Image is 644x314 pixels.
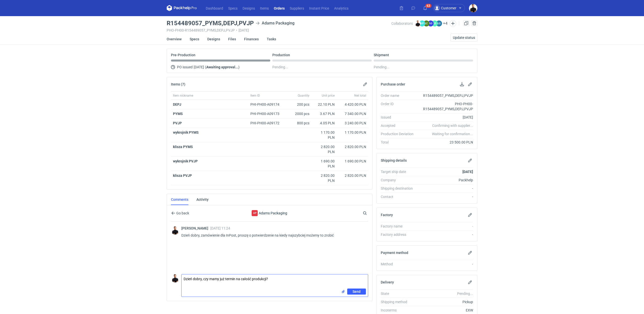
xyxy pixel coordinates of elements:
div: PHO-PH00-R154489057_PYMS,DEPJ,PVJP [DATE] [167,28,391,32]
div: Order ID [381,101,418,111]
div: - [418,194,473,199]
svg: Packhelp Pro [167,5,197,11]
div: Order name [381,93,418,98]
button: Edit delivery details [467,279,473,285]
div: PHI-PH00-A09174 [250,102,284,107]
h2: Purchase order [381,82,405,86]
span: Send [353,290,361,293]
div: 22.10 PLN [313,102,335,107]
div: Shipping method [381,299,418,304]
div: Adams Packaging [256,20,295,26]
span: Pending... [272,64,288,70]
button: Tomasz Kubiak [469,4,477,12]
div: Pickup [418,299,473,304]
a: Instant Price [307,5,332,11]
a: Dashboard [203,5,226,11]
figcaption: AP [252,210,258,216]
div: Adams Packaging [228,210,311,216]
strong: wykrojnik PVJP [173,159,198,163]
span: Collaborators [391,21,413,25]
span: [DATE] [194,64,204,70]
div: - [418,262,473,267]
div: 1 690.00 PLN [313,159,335,169]
button: 63 [421,4,429,12]
figcaption: AD [428,20,434,26]
div: Shipping destination [381,186,418,191]
div: Incoterms [381,308,418,313]
button: Customer [433,4,469,12]
div: Factory address [381,232,418,237]
div: - [418,232,473,237]
div: 2 820.00 PLN [339,173,366,178]
a: Finances [244,34,259,45]
div: Customer [434,5,456,11]
button: Update status [451,34,477,42]
h2: Shipping details [381,158,407,162]
span: [DATE] 11:24 [210,226,230,230]
figcaption: ŁS [436,20,442,26]
div: - [418,186,473,191]
div: Accepted [381,123,418,128]
strong: klisza PYMS [173,145,193,149]
a: DEPJ [173,102,181,106]
div: Tomasz Kubiak [171,274,179,282]
div: 7 340.00 PLN [339,111,366,116]
div: Issued [381,115,418,120]
h2: Items (7) [171,82,185,86]
span: Quantity [298,94,309,98]
div: Contact [381,194,418,199]
strong: klisza PVJP [173,174,192,178]
div: - [418,224,473,229]
div: 2 820.00 PLN [313,173,335,183]
span: Go back [175,211,189,215]
p: Shipment [374,53,389,57]
div: 200 pcs [286,100,311,109]
span: Update status [453,36,475,39]
strong: [DATE] [462,170,473,174]
span: Item ID [250,94,260,98]
a: Designs [207,34,220,45]
a: Items [257,5,271,11]
span: ) [238,65,240,69]
span: Item nickname [173,94,193,98]
p: Production [272,53,290,57]
textarea: Dzień dobry, czy mamy już termin na całość produkcji? [182,274,368,289]
div: 2000 pcs [286,109,311,119]
div: PHI-PH00-A09172 [250,121,284,126]
figcaption: MP [419,20,425,26]
strong: Awaiting approval... [206,65,238,69]
div: 3.67 PLN [313,111,335,116]
div: 1 690.00 PLN [339,159,366,164]
strong: wykrojnik PYMS [173,130,199,134]
div: Pending... [374,64,473,70]
h3: R154489057_PYMS,DEPJ,PVJP [167,20,254,26]
div: 23 500.00 PLN [418,140,473,145]
figcaption: ŁD [432,20,438,26]
span: [PERSON_NAME] [181,226,210,230]
a: Files [228,34,236,45]
div: 2 820.00 PLN [313,144,335,154]
span: Net total [354,94,366,98]
a: Activity [196,194,209,205]
div: 800 pcs [286,119,311,128]
a: Duplicate [463,20,469,26]
a: PYMS [173,112,183,116]
div: Company [381,178,418,183]
input: Search [362,210,378,216]
button: Go back [171,210,189,216]
figcaption: ŁC [423,20,429,26]
a: Specs [226,5,240,11]
span: Unit price [322,94,335,98]
button: Edit factory details [467,212,473,218]
h2: Factory [381,213,393,217]
em: Pending... [457,292,473,296]
p: Pre-Production [171,53,195,57]
div: State [381,291,418,296]
a: Designs [240,5,257,11]
em: Waiting for confirmation... [432,131,473,136]
a: PVJP [173,121,182,125]
div: Packhelp [418,178,473,183]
